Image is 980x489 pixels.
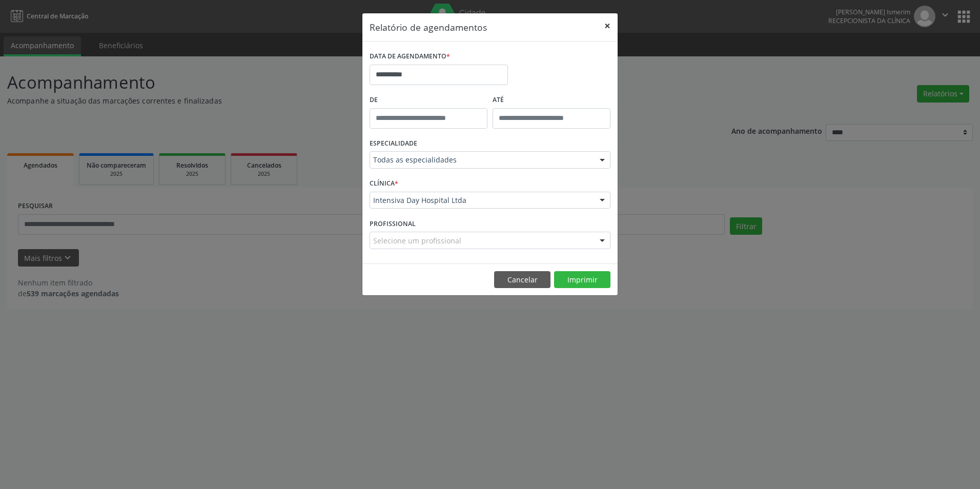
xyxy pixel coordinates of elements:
label: ESPECIALIDADE [370,136,417,152]
span: Selecione um profissional [373,235,461,246]
label: ATÉ [493,92,610,108]
label: PROFISSIONAL [370,216,416,232]
button: Cancelar [494,271,550,289]
h5: Relatório de agendamentos [370,21,487,34]
label: CLÍNICA [370,176,398,192]
label: De [370,92,487,108]
span: Todas as especialidades [373,155,589,165]
button: Close [597,13,618,38]
label: DATA DE AGENDAMENTO [370,49,450,65]
span: Intensiva Day Hospital Ltda [373,195,589,206]
button: Imprimir [554,271,610,289]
